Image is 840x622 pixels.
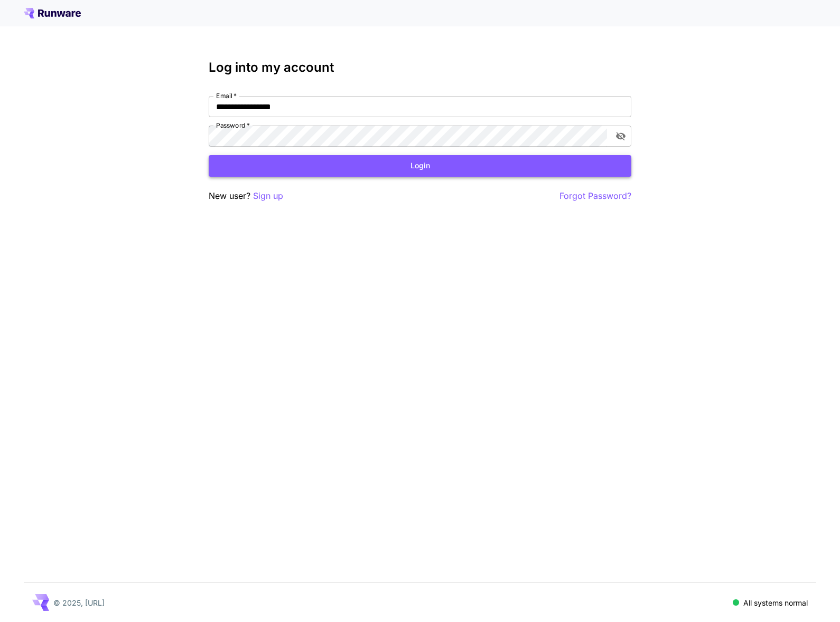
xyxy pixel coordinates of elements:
button: Forgot Password? [559,189,631,203]
button: Sign up [253,189,283,203]
p: New user? [209,189,283,203]
label: Email [216,91,237,100]
button: Login [209,155,631,177]
p: All systems normal [743,597,808,608]
h3: Log into my account [209,60,631,75]
button: toggle password visibility [611,127,630,146]
label: Password [216,121,250,130]
p: © 2025, [URL] [53,597,105,608]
